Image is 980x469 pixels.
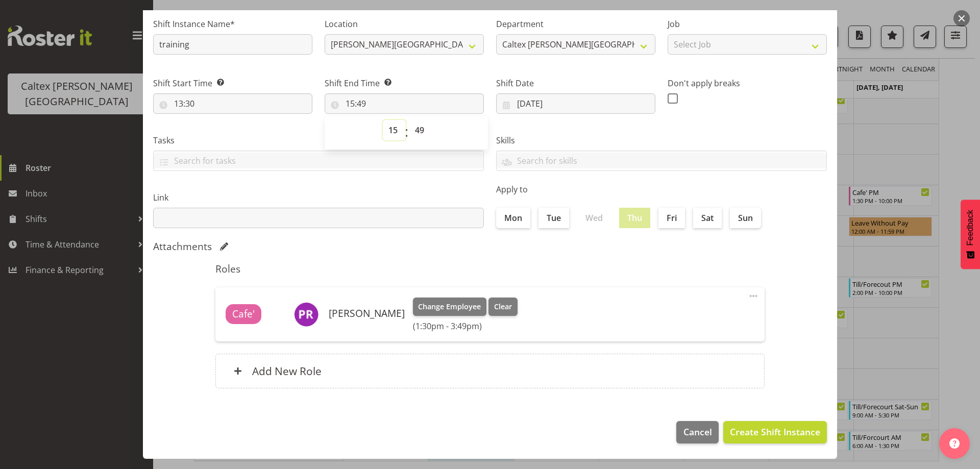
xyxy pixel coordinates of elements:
[693,208,722,228] label: Sat
[668,18,827,30] label: Job
[494,301,512,312] span: Clear
[329,308,405,319] h6: [PERSON_NAME]
[488,298,518,316] button: Clear
[496,77,655,89] label: Shift Date
[496,183,827,195] label: Apply to
[538,208,569,228] label: Tue
[413,321,518,331] h6: (1:30pm - 3:49pm)
[577,208,611,228] label: Wed
[496,93,655,114] input: Click to select...
[658,208,685,228] label: Fri
[683,425,712,438] span: Cancel
[496,134,827,146] label: Skills
[497,153,826,168] input: Search for skills
[153,34,312,55] input: Shift Instance Name
[252,364,322,378] h6: Add New Role
[949,438,960,449] img: help-xxl-2.png
[730,425,820,438] span: Create Shift Instance
[325,93,484,114] input: Click to select...
[294,302,318,327] img: patrick-robinson11967.jpg
[153,134,484,146] label: Tasks
[966,210,975,245] span: Feedback
[153,191,484,204] label: Link
[153,77,312,89] label: Shift Start Time
[153,18,312,30] label: Shift Instance Name*
[619,208,650,228] label: Thu
[232,307,255,322] span: Cafe'
[153,240,212,253] h5: Attachments
[496,18,655,30] label: Department
[153,93,312,114] input: Click to select...
[730,208,761,228] label: Sun
[418,301,481,312] span: Change Employee
[405,120,408,145] span: :
[154,153,483,168] input: Search for tasks
[676,421,718,443] button: Cancel
[961,200,980,269] button: Feedback - Show survey
[413,298,487,316] button: Change Employee
[723,421,827,443] button: Create Shift Instance
[325,77,484,89] label: Shift End Time
[325,18,484,30] label: Location
[496,208,530,228] label: Mon
[668,77,827,89] label: Don't apply breaks
[215,263,765,275] h5: Roles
